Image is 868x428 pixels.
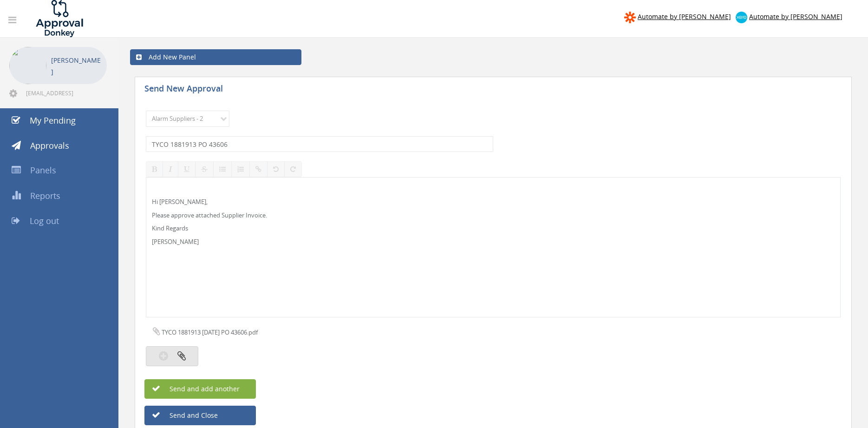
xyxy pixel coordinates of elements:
[231,161,250,177] button: Ordered List
[152,211,835,220] p: Please approve attached Supplier Invoice.
[163,161,178,177] button: Italic
[30,215,59,226] span: Log out
[162,328,258,336] span: TYCO 1881913 [DATE] PO 43606.pdf
[146,161,163,177] button: Bold
[30,140,69,151] span: Approvals
[267,161,285,177] button: Undo
[178,161,196,177] button: Underline
[638,12,731,21] span: Automate by [PERSON_NAME]
[749,12,842,21] span: Automate by [PERSON_NAME]
[152,237,835,246] p: [PERSON_NAME]
[736,12,747,23] img: xero-logo.png
[195,161,214,177] button: Strikethrough
[284,161,302,177] button: Redo
[130,49,301,65] a: Add New Panel
[146,136,493,152] input: Subject
[213,161,232,177] button: Unordered List
[30,190,60,201] span: Reports
[152,198,835,206] p: Hi [PERSON_NAME],
[144,406,256,425] button: Send and Close
[249,161,268,177] button: Insert / edit link
[30,165,56,176] span: Panels
[152,224,835,233] p: Kind Regards
[150,384,240,393] span: Send and add another
[26,89,105,97] span: [EMAIL_ADDRESS][DOMAIN_NAME]
[144,379,256,399] button: Send and add another
[144,84,307,96] h5: Send New Approval
[624,12,636,23] img: zapier-logomark.png
[30,115,76,126] span: My Pending
[51,54,102,78] p: [PERSON_NAME]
